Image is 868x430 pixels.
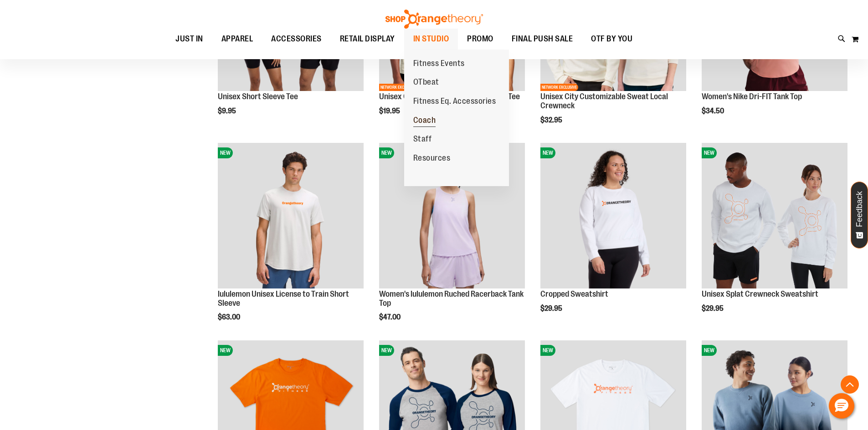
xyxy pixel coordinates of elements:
span: $47.00 [379,313,402,321]
span: APPAREL [221,29,253,49]
span: FINAL PUSH SALE [512,29,573,49]
span: NEW [540,345,555,356]
span: Fitness Eq. Accessories [413,96,496,108]
a: ACCESSORIES [262,29,331,50]
a: Unisex Splat Crewneck SweatshirtNEW [702,143,847,290]
a: PROMO [458,29,503,50]
a: Resources [404,149,460,168]
img: Unisex Splat Crewneck Sweatshirt [702,143,847,288]
button: Back To Top [841,375,859,394]
span: Resources [413,153,451,165]
span: OTF BY YOU [591,29,632,49]
span: NEW [218,345,233,356]
span: NETWORK EXCLUSIVE [379,84,417,91]
a: Staff [404,130,441,149]
span: RETAIL DISPLAY [340,29,395,49]
a: Front of 2024 Q3 Balanced Basic Womens Cropped SweatshirtNEW [540,143,686,290]
a: Unisex Short Sleeve Tee [218,92,298,101]
ul: IN STUDIO [404,50,509,186]
span: PROMO [467,29,493,49]
span: OTbeat [413,77,439,89]
a: Unisex Splat Crewneck Sweatshirt [702,289,818,298]
span: $63.00 [218,313,241,321]
img: Women's lululemon Ruched Racerback Tank Top [379,143,525,288]
span: $19.95 [379,107,401,115]
div: product [697,138,852,336]
img: Front of 2024 Q3 Balanced Basic Womens Cropped Sweatshirt [540,143,686,288]
a: RETAIL DISPLAY [331,29,404,50]
a: Coach [404,111,445,130]
span: NEW [540,147,555,158]
span: NEW [218,147,233,158]
span: $29.95 [540,304,564,313]
a: Women's lululemon Ruched Racerback Tank TopNEW [379,143,525,290]
button: Hello, have a question? Let’s chat. [829,393,854,419]
a: lululemon Unisex License to Train Short Sleeve [218,289,349,308]
a: Cropped Sweatshirt [540,289,608,298]
a: IN STUDIO [404,29,458,50]
a: FINAL PUSH SALE [503,29,582,50]
button: Feedback - Show survey [851,182,868,248]
span: NEW [702,345,717,356]
a: Unisex City Customizable Sweat Local Tee [379,92,520,101]
a: JUST IN [166,29,212,49]
span: Fitness Events [413,59,465,70]
span: NEW [702,147,717,158]
span: $29.95 [702,304,725,313]
div: product [213,138,368,344]
a: Unisex City Customizable Sweat Local Crewneck [540,92,668,110]
span: $32.95 [540,116,564,124]
span: JUST IN [175,29,203,49]
a: Women's Nike Dri-FIT Tank Top [702,92,802,101]
a: Fitness Eq. Accessories [404,92,505,111]
a: APPAREL [212,29,262,50]
span: Feedback [855,191,864,227]
a: lululemon Unisex License to Train Short SleeveNEW [218,143,364,290]
span: NEW [379,345,394,356]
span: NETWORK EXCLUSIVE [540,84,578,91]
span: Coach [413,116,436,127]
span: $34.50 [702,107,725,115]
a: OTbeat [404,73,448,92]
img: Shop Orangetheory [384,10,484,29]
span: ACCESSORIES [271,29,322,49]
span: $9.95 [218,107,237,115]
div: product [536,138,691,336]
img: lululemon Unisex License to Train Short Sleeve [218,143,364,288]
div: product [375,138,529,344]
a: OTF BY YOU [582,29,642,50]
a: Fitness Events [404,54,474,73]
span: IN STUDIO [413,29,449,49]
span: NEW [379,147,394,158]
span: Staff [413,134,432,146]
a: Women's lululemon Ruched Racerback Tank Top [379,289,524,308]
